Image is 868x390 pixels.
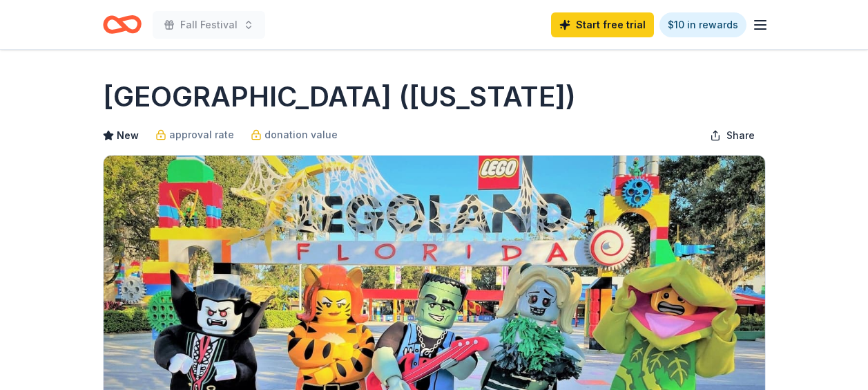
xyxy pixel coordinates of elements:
[551,12,654,37] a: Start free trial
[659,12,746,37] a: $10 in rewards
[117,127,139,144] span: New
[264,127,338,143] span: donation value
[699,122,766,149] button: Share
[251,127,338,143] a: donation value
[103,8,142,41] a: Home
[180,17,238,33] span: Fall Festival
[155,127,234,143] a: approval rate
[169,127,234,143] span: approval rate
[726,127,755,144] span: Share
[153,11,265,39] button: Fall Festival
[103,77,576,116] h1: [GEOGRAPHIC_DATA] ([US_STATE])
